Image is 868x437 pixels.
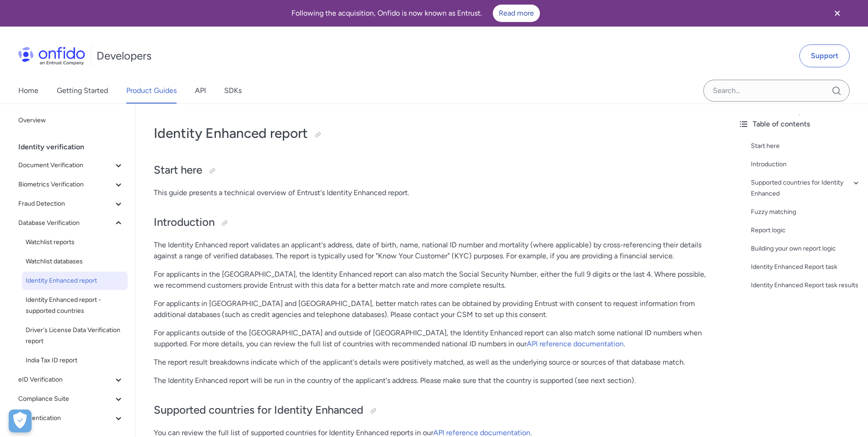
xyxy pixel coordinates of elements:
a: Start here [751,141,861,152]
div: Identity verification [18,138,131,156]
a: API reference documentation [433,428,530,437]
span: Watchlist reports [26,237,124,248]
h2: Supported countries for Identity Enhanced [154,403,712,418]
button: Authentication [15,409,128,427]
a: Watchlist reports [22,233,128,251]
p: For applicants outside of the [GEOGRAPHIC_DATA] and outside of [GEOGRAPHIC_DATA], the Identity En... [154,328,712,350]
span: Watchlist databases [26,256,124,267]
a: Identity Enhanced Report task results [751,280,861,291]
span: Biometrics Verification [18,179,113,190]
p: This guide presents a technical overview of Entrust's Identity Enhanced report. [154,187,712,198]
p: For applicants in the [GEOGRAPHIC_DATA], the Identity Enhanced report can also match the Social S... [154,269,712,291]
a: Supported countries for Identity Enhanced [751,177,861,199]
span: Compliance Suite [18,393,113,404]
span: Driver's License Data Verification report [26,325,124,347]
div: Following the acquisition, Onfido is now known as Entrust. [11,5,820,22]
a: Report logic [751,225,861,236]
button: Document Verification [15,156,128,175]
span: Database Verification [18,218,113,229]
h2: Start here [154,163,712,178]
h2: Introduction [154,215,712,230]
a: Driver's License Data Verification report [22,321,128,350]
a: Identity Enhanced Report task [751,262,861,273]
a: Watchlist databases [22,252,128,271]
p: The report result breakdowns indicate which of the applicant's details were positively matched, a... [154,357,712,368]
span: India Tax ID report [26,355,124,366]
span: Identity Enhanced report - supported countries [26,295,124,317]
h1: Developers [97,49,151,63]
span: Identity Enhanced report [26,275,124,286]
h1: Identity Enhanced report [154,124,712,142]
span: Fraud Detection [18,198,113,209]
span: Authentication [18,413,113,424]
img: Onfido Logo [18,47,85,65]
a: Introduction [751,159,861,170]
button: eID Verification [15,371,128,389]
p: The Identity Enhanced report will be run in the country of the applicant's address. Please make s... [154,375,712,386]
a: API [195,78,206,104]
a: Overview [15,111,128,130]
p: For applicants in [GEOGRAPHIC_DATA] and [GEOGRAPHIC_DATA], better match rates can be obtained by ... [154,298,712,320]
button: Fraud Detection [15,195,128,213]
button: Close banner [820,2,854,25]
a: Building your own report logic [751,243,861,254]
a: SDKs [224,78,242,104]
button: Open Preferences [9,410,32,432]
svg: Close banner [832,8,843,19]
button: Compliance Suite [15,390,128,408]
input: Onfido search input field [703,80,850,102]
span: eID Verification [18,374,113,385]
a: Getting Started [57,78,108,104]
button: Biometrics Verification [15,175,128,194]
a: Fuzzy matching [751,207,861,218]
a: Home [18,78,38,104]
span: Overview [18,115,124,126]
a: Identity Enhanced report [22,272,128,290]
a: Support [799,44,850,67]
span: Document Verification [18,160,113,171]
div: Table of contents [738,119,861,130]
a: Identity Enhanced report - supported countries [22,291,128,320]
a: India Tax ID report [22,351,128,370]
p: The Identity Enhanced report validates an applicant's address, date of birth, name, national ID n... [154,240,712,262]
a: API reference documentation [527,339,624,348]
a: Read more [493,5,540,22]
div: Cookie Preferences [9,410,32,432]
a: Product Guides [126,78,177,104]
button: Database Verification [15,214,128,232]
